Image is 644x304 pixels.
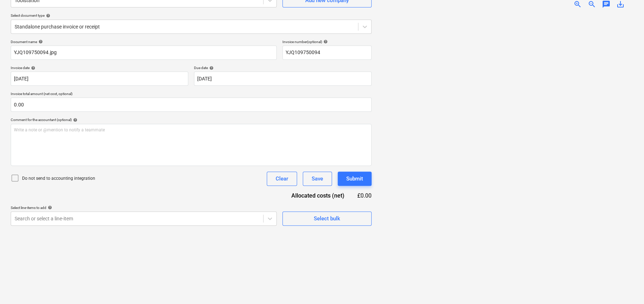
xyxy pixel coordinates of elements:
[356,192,372,200] div: £0.00
[45,14,50,18] span: help
[282,40,372,44] div: Invoice number (optional)
[282,46,372,60] input: Invoice number
[194,72,372,86] input: Due date not specified
[11,91,372,98] p: Invoice total amount (net cost, optional)
[11,117,372,122] div: Comment for the accountant (optional)
[37,40,43,44] span: help
[322,40,328,44] span: help
[11,205,277,210] div: Select line-items to add
[279,192,356,200] div: Allocated costs (net)
[346,174,363,183] div: Submit
[11,72,188,86] input: Invoice date not specified
[22,175,95,182] p: Do not send to accounting integration
[608,270,644,304] iframe: Chat Widget
[282,211,372,226] button: Select bulk
[72,118,77,122] span: help
[267,172,297,186] button: Clear
[314,214,340,223] div: Select bulk
[11,98,372,112] input: Invoice total amount (net cost, optional)
[11,46,277,60] input: Document name
[312,174,323,183] div: Save
[11,13,372,18] div: Select document type
[11,65,188,70] div: Invoice date
[194,65,372,70] div: Due date
[276,174,288,183] div: Clear
[46,205,52,210] span: help
[208,66,214,70] span: help
[303,172,332,186] button: Save
[30,66,35,70] span: help
[11,40,277,44] div: Document name
[338,172,372,186] button: Submit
